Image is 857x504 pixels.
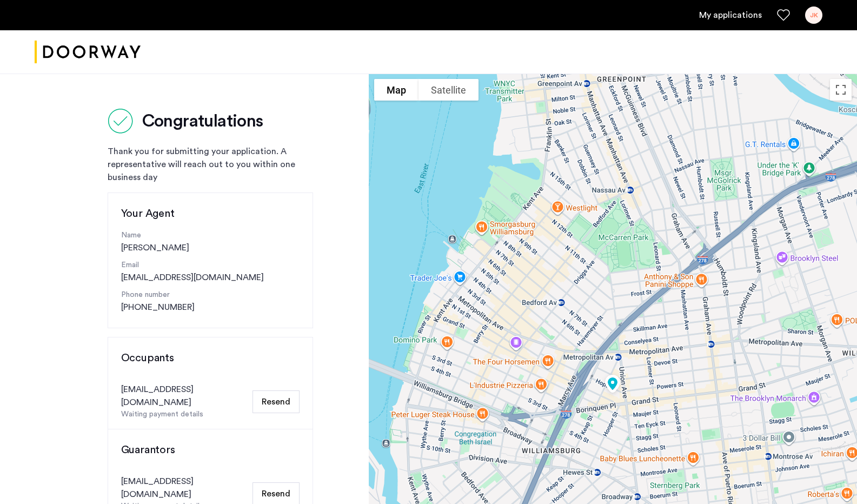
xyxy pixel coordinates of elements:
button: Resend Email [253,390,300,413]
p: Email [121,260,300,271]
button: Show satellite imagery [418,79,479,101]
a: Cazamio logo [35,32,141,72]
a: My application [699,9,762,22]
div: [EMAIL_ADDRESS][DOMAIN_NAME] [121,383,248,409]
h3: Your Agent [121,206,300,221]
h3: Guarantors [121,442,300,457]
div: JK [805,6,822,24]
div: Thank you for submitting your application. A representative will reach out to you within one busi... [108,145,313,184]
button: Toggle fullscreen view [830,79,852,101]
p: Name [121,230,300,241]
h3: Occupants [121,350,300,366]
a: [EMAIL_ADDRESS][DOMAIN_NAME] [121,271,264,284]
button: Show street map [374,79,418,101]
h2: Congratulations [142,110,263,132]
p: Phone number [121,289,300,301]
img: logo [35,32,141,72]
div: [EMAIL_ADDRESS][DOMAIN_NAME] [121,475,248,501]
a: Favorites [777,9,790,22]
a: [PHONE_NUMBER] [121,301,195,314]
div: Waiting payment details [121,409,248,420]
iframe: chat widget [812,461,846,493]
div: [PERSON_NAME] [121,230,300,254]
